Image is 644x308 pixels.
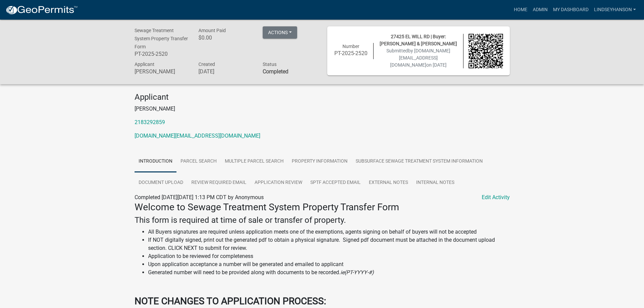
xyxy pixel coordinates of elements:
li: If NOT digitally signed, print out the generated pdf to obtain a physical signature. Signed pdf d... [148,236,510,252]
a: Subsurface Sewage Treatment System Information [352,151,487,172]
strong: Completed [263,68,288,75]
span: 27425 EL WILL RD | Buyer: [PERSON_NAME] & [PERSON_NAME] [380,34,457,46]
a: My Dashboard [550,3,591,16]
span: Number [342,44,359,49]
h6: $0.00 [198,34,253,41]
h4: Applicant [135,92,510,102]
span: Applicant [135,62,154,67]
h6: [DATE] [198,68,253,75]
a: External Notes [365,172,412,194]
h3: Welcome to Sewage Treatment System Property Transfer Form [135,202,510,213]
h6: PT-2025-2520 [334,50,368,56]
img: QR code [469,34,503,68]
li: All Buyers signatures are required unless application meets one of the exemptions, agents signing... [148,228,510,236]
a: Application Review [251,172,306,194]
a: SPTF Accepted Email [306,172,365,194]
span: Completed [DATE][DATE] 1:13 PM CDT by Anonymous [135,194,264,200]
a: Parcel search [176,151,221,172]
span: Sewage Treatment System Property Transfer Form [135,28,188,49]
span: by [DOMAIN_NAME][EMAIL_ADDRESS][DOMAIN_NAME] [390,48,450,68]
a: Internal Notes [412,172,458,194]
i: ie(PT-YYYY-#) [340,269,374,276]
h6: [PERSON_NAME] [135,68,189,75]
a: Multiple Parcel Search [221,151,288,172]
span: Amount Paid [198,28,226,33]
a: [DOMAIN_NAME][EMAIL_ADDRESS][DOMAIN_NAME] [135,133,260,139]
h6: PT-2025-2520 [135,51,189,57]
a: Admin [530,3,550,16]
li: Generated number will need to be provided along with documents to be recorded. [148,268,510,277]
p: [PERSON_NAME] [135,105,510,113]
a: 2183292859 [135,119,165,125]
span: Status [263,62,277,67]
li: Application to be reviewed for completeness [148,252,510,260]
a: Lindseyhanson [591,3,639,16]
h4: This form is required at time of sale or transfer of property. [135,215,510,225]
a: Edit Activity [482,193,510,202]
li: Upon application acceptance a number will be generated and emailed to applicant [148,260,510,268]
a: Home [511,3,530,16]
button: Actions [263,26,297,39]
a: Property Information [288,151,352,172]
span: Submitted on [DATE] [386,48,450,68]
span: Created [198,62,215,67]
a: Introduction [135,151,176,172]
a: Document Upload [135,172,187,194]
strong: NOTE CHANGES TO APPLICATION PROCESS: [135,295,326,307]
a: Review Required Email [187,172,251,194]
